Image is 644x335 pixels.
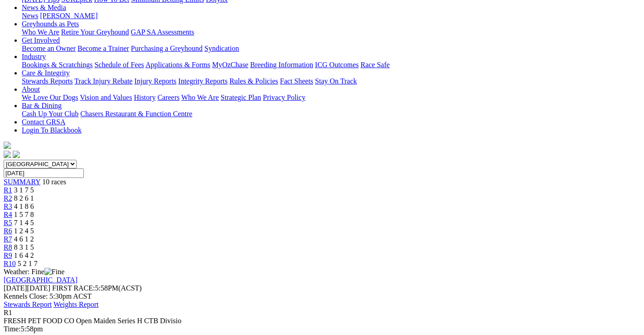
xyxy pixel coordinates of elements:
[14,251,34,259] span: 1 6 4 2
[4,194,12,202] a: R2
[4,276,77,284] a: [GEOGRAPHIC_DATA]
[178,77,228,85] a: Integrity Reports
[22,4,66,11] a: News & Media
[22,61,640,69] div: Industry
[229,77,278,85] a: Rules & Policies
[42,178,66,186] span: 10 races
[181,94,219,101] a: Who We Are
[315,61,358,69] a: ICG Outcomes
[22,77,73,85] a: Stewards Reports
[22,77,640,85] div: Care & Integrity
[4,317,640,325] div: FRESH PET FOOD CO Open Maiden Series H CTB Divisio
[4,284,50,292] span: [DATE]
[13,151,20,158] img: twitter.svg
[22,53,46,60] a: Industry
[22,110,78,118] a: Cash Up Your Club
[4,202,12,210] a: R3
[4,325,640,333] div: 5:58pm
[22,28,59,36] a: Who We Are
[4,309,12,316] span: R1
[221,94,261,101] a: Strategic Plan
[22,126,82,134] a: Login To Blackbook
[4,251,12,259] a: R9
[4,292,640,301] div: Kennels Close: 5:30pm ACST
[22,118,65,126] a: Contact GRSA
[4,268,64,276] span: Weather: Fine
[80,94,132,101] a: Vision and Values
[4,151,11,158] img: facebook.svg
[22,61,92,69] a: Bookings & Scratchings
[4,142,11,149] img: logo-grsa-white.png
[4,219,12,227] a: R5
[4,284,27,292] span: [DATE]
[131,44,203,52] a: Purchasing a Greyhound
[22,94,78,101] a: We Love Our Dogs
[61,28,129,36] a: Retire Your Greyhound
[52,284,142,292] span: 5:58PM(ACST)
[14,211,34,218] span: 1 5 7 8
[4,235,12,243] a: R7
[22,20,79,28] a: Greyhounds as Pets
[22,12,640,20] div: News & Media
[22,85,40,93] a: About
[280,77,313,85] a: Fact Sheets
[4,168,84,178] input: Select date
[22,110,640,118] div: Bar & Dining
[22,94,640,102] div: About
[14,227,34,235] span: 1 2 4 5
[53,301,99,308] a: Weights Report
[250,61,313,69] a: Breeding Information
[131,28,194,36] a: GAP SA Assessments
[4,325,21,333] span: Time:
[212,61,248,69] a: MyOzChase
[77,44,129,52] a: Become a Trainer
[4,211,12,218] a: R4
[22,69,70,77] a: Care & Integrity
[4,301,52,308] a: Stewards Report
[22,44,76,52] a: Become an Owner
[18,260,38,267] span: 5 2 1 7
[157,94,179,101] a: Careers
[134,77,176,85] a: Injury Reports
[22,36,60,44] a: Get Involved
[4,178,40,186] a: SUMMARY
[4,186,12,194] a: R1
[22,102,62,109] a: Bar & Dining
[204,44,239,52] a: Syndication
[263,94,305,101] a: Privacy Policy
[14,235,34,243] span: 4 6 1 2
[22,28,640,36] div: Greyhounds as Pets
[22,44,640,53] div: Get Involved
[360,61,389,69] a: Race Safe
[52,284,95,292] span: FIRST RACE:
[14,243,34,251] span: 8 3 1 5
[14,194,34,202] span: 8 2 6 1
[22,12,38,20] a: News
[315,77,357,85] a: Stay On Track
[14,202,34,210] span: 4 1 8 6
[94,61,144,69] a: Schedule of Fees
[134,94,155,101] a: History
[80,110,192,118] a: Chasers Restaurant & Function Centre
[40,12,97,20] a: [PERSON_NAME]
[4,243,12,251] a: R8
[145,61,210,69] a: Applications & Forms
[74,77,132,85] a: Track Injury Rebate
[14,219,34,227] span: 7 1 4 5
[14,186,34,194] span: 3 1 7 5
[4,260,16,267] a: R10
[44,268,64,276] img: Fine
[4,227,12,235] a: R6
